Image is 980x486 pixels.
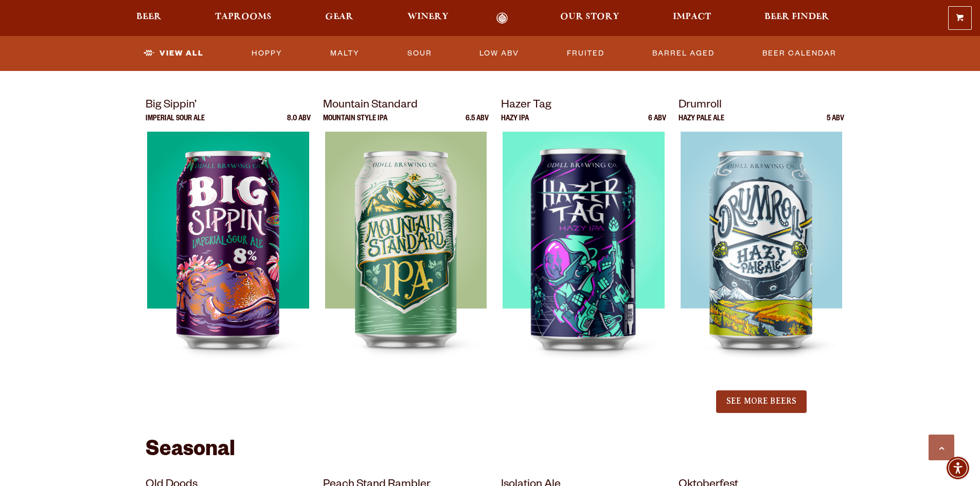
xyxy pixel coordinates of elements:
img: Mountain Standard [325,132,487,389]
a: Barrel Aged [648,42,719,65]
p: Big Sippin’ [146,97,311,115]
p: 6.5 ABV [466,115,489,132]
a: Scroll to top [929,435,954,460]
a: Malty [326,42,364,65]
a: Beer Calendar [758,42,841,65]
span: Beer [136,13,162,21]
h2: Seasonal [146,439,835,464]
p: 6 ABV [648,115,666,132]
a: Low ABV [475,42,523,65]
p: Hazy IPA [501,115,529,132]
a: Odell Home [483,12,522,24]
p: Mountain Style IPA [323,115,387,132]
a: Mountain Standard Mountain Style IPA 6.5 ABV Mountain Standard Mountain Standard [323,97,489,389]
a: Hazer Tag Hazy IPA 6 ABV Hazer Tag Hazer Tag [501,97,667,389]
img: Hazer Tag [503,132,665,389]
span: Our Story [560,13,619,21]
span: Beer Finder [764,13,829,21]
a: Gear [318,12,360,24]
img: Drumroll [681,132,842,389]
a: Beer Finder [758,12,836,24]
a: Taprooms [208,12,278,24]
p: 5 ABV [827,115,844,132]
p: 8.0 ABV [287,115,311,132]
span: Taprooms [215,13,272,21]
span: Impact [673,13,711,21]
p: Mountain Standard [323,97,489,115]
a: Sour [403,42,436,65]
a: Impact [666,12,718,24]
a: View All [139,42,208,65]
a: Beer [130,12,168,24]
a: Big Sippin’ Imperial Sour Ale 8.0 ABV Big Sippin’ Big Sippin’ [146,97,311,389]
button: See More Beers [716,390,807,413]
a: Hoppy [247,42,287,65]
p: Drumroll [679,97,844,115]
p: Imperial Sour Ale [146,115,205,132]
img: Big Sippin’ [147,132,309,389]
a: Our Story [554,12,626,24]
a: Fruited [563,42,609,65]
span: Gear [325,13,353,21]
div: Accessibility Menu [947,457,969,479]
span: Winery [407,13,449,21]
a: Winery [401,12,455,24]
p: Hazer Tag [501,97,667,115]
p: Hazy Pale Ale [679,115,724,132]
a: Drumroll Hazy Pale Ale 5 ABV Drumroll Drumroll [679,97,844,389]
